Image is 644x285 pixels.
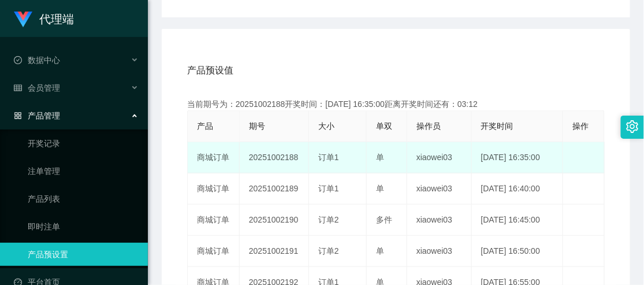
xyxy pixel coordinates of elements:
[28,243,139,266] a: 产品预设置
[407,236,472,267] td: xiaowei03
[472,236,564,267] td: [DATE] 16:50:00
[376,153,384,162] span: 单
[318,153,339,162] span: 订单1
[472,205,564,236] td: [DATE] 16:45:00
[416,121,441,131] span: 操作员
[407,173,472,205] td: xiaowei03
[572,121,589,131] span: 操作
[14,83,60,92] span: 会员管理
[318,246,339,256] span: 订单2
[188,236,240,267] td: 商城订单
[188,173,240,205] td: 商城订单
[318,215,339,224] span: 订单2
[376,246,384,256] span: 单
[240,205,309,236] td: 20251002190
[28,215,139,238] a: 即时注单
[240,236,309,267] td: 20251002191
[14,55,60,65] span: 数据中心
[14,12,32,28] img: logo.9652507e.png
[188,142,240,173] td: 商城订单
[14,14,74,23] a: 代理端
[28,132,139,155] a: 开奖记录
[376,121,392,131] span: 单双
[481,121,513,131] span: 开奖时间
[626,120,639,133] i: 图标: setting
[318,121,334,131] span: 大小
[187,64,233,77] span: 产品预设值
[187,98,605,110] div: 当前期号为：20251002188开奖时间：[DATE] 16:35:00距离开奖时间还有：03:12
[249,121,265,131] span: 期号
[14,112,22,120] i: 图标: appstore-o
[14,56,22,64] i: 图标: check-circle-o
[472,173,564,205] td: [DATE] 16:40:00
[240,173,309,205] td: 20251002189
[240,142,309,173] td: 20251002188
[28,187,139,210] a: 产品列表
[14,84,22,92] i: 图标: table
[407,142,472,173] td: xiaowei03
[318,184,339,193] span: 订单1
[39,1,74,38] h1: 代理端
[376,215,392,224] span: 多件
[28,160,139,183] a: 注单管理
[188,205,240,236] td: 商城订单
[14,111,60,120] span: 产品管理
[376,184,384,193] span: 单
[472,142,564,173] td: [DATE] 16:35:00
[197,121,213,131] span: 产品
[407,205,472,236] td: xiaowei03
